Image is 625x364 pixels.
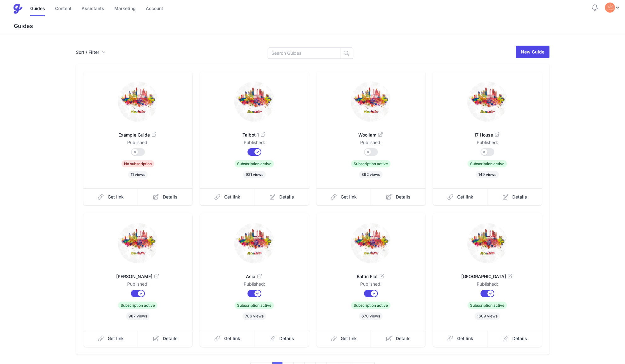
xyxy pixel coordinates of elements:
a: Baltic Flat [327,266,415,281]
a: Details [138,188,192,205]
a: Guides [30,2,45,16]
span: Subscription active [235,160,274,167]
span: Get link [457,335,473,342]
span: Details [279,194,294,200]
span: Subscription active [468,302,507,309]
span: Subscription active [468,160,507,167]
div: Profile Menu [605,3,620,13]
span: Subscription active [118,302,157,309]
span: Get link [224,194,240,200]
span: Details [163,194,178,200]
span: Subscription active [235,302,274,309]
button: Notifications [591,4,599,11]
a: [PERSON_NAME] [94,266,182,281]
span: 786 views [242,312,266,320]
span: Get link [108,194,124,200]
span: 11 views [128,171,148,178]
a: Content [55,2,71,16]
a: Account [146,2,163,16]
span: Baltic Flat [327,273,415,280]
a: Details [371,188,425,205]
span: Details [163,335,178,342]
span: Get link [457,194,473,200]
dd: Published: [443,139,532,148]
dd: Published: [210,281,299,290]
span: Example Guide [94,132,182,138]
span: Get link [341,194,357,200]
span: Details [396,335,411,342]
a: New Guide [516,46,549,58]
dd: Published: [443,281,532,290]
img: 3lrfcl8myu3mflx8t6ndzcp09v01 [351,223,391,263]
img: vjo2rswhmf8a7ukn0wqve0szs4li [467,223,508,263]
span: 149 views [476,171,499,178]
span: Subscription active [351,302,390,309]
img: a1hxe46dzoftda01jy5sum204mcu [351,81,391,122]
img: xn7as1y780j5y8un5j9m5f7q7813 [234,223,275,263]
span: 17 House [443,132,532,138]
a: Asia [210,266,299,281]
span: 670 views [359,312,383,320]
a: Get link [433,188,488,205]
a: Details [138,330,192,347]
img: fwkqr36ulqg6ow1zfzm7d0cr5ptx [118,81,158,122]
a: Assistants [82,2,104,16]
span: [GEOGRAPHIC_DATA] [443,273,532,280]
span: Asia [210,273,299,280]
a: Details [254,330,309,347]
span: Get link [341,335,357,342]
input: Search Guides [268,48,340,59]
span: Woollam [327,132,415,138]
a: Get link [316,330,371,347]
a: Details [487,330,542,347]
a: Woollam [327,124,415,139]
a: Get link [200,330,255,347]
a: Get link [433,330,488,347]
span: Details [512,335,527,342]
img: Guestive Guides [13,4,23,14]
span: 1609 views [474,312,500,320]
a: Details [371,330,425,347]
span: 921 views [243,171,266,178]
span: Talbot 1 [210,132,299,138]
span: No subscription [122,160,154,167]
a: 17 House [443,124,532,139]
a: Marketing [114,2,136,16]
dd: Published: [94,281,182,290]
span: Get link [224,335,240,342]
span: Details [512,194,527,200]
a: Talbot 1 [210,124,299,139]
a: Details [254,188,309,205]
a: Details [487,188,542,205]
span: Details [396,194,411,200]
span: Subscription active [351,160,390,167]
span: [PERSON_NAME] [94,273,182,280]
button: Sort / Filter [76,49,105,55]
img: ie62ltjetdxy710t7jjcfktwzt5s [118,223,158,263]
img: k881h6hyytj5vhp32o8vamoy60s6 [467,81,508,122]
dd: Published: [210,139,299,148]
h3: Guides [13,22,625,30]
dd: Published: [327,281,415,290]
a: Get link [200,188,255,205]
span: Details [279,335,294,342]
dd: Published: [94,139,182,148]
a: [GEOGRAPHIC_DATA] [443,266,532,281]
a: Get link [316,188,371,205]
span: 392 views [359,171,383,178]
img: tvqjz9fzoj60utvjazy95u1g55mu [605,3,615,13]
span: Get link [108,335,124,342]
span: 987 views [126,312,150,320]
img: r0s0bwl5ucmp358ul77ujuexgwlf [234,81,275,122]
a: Example Guide [94,124,182,139]
a: Get link [83,188,138,205]
dd: Published: [327,139,415,148]
a: Get link [83,330,138,347]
